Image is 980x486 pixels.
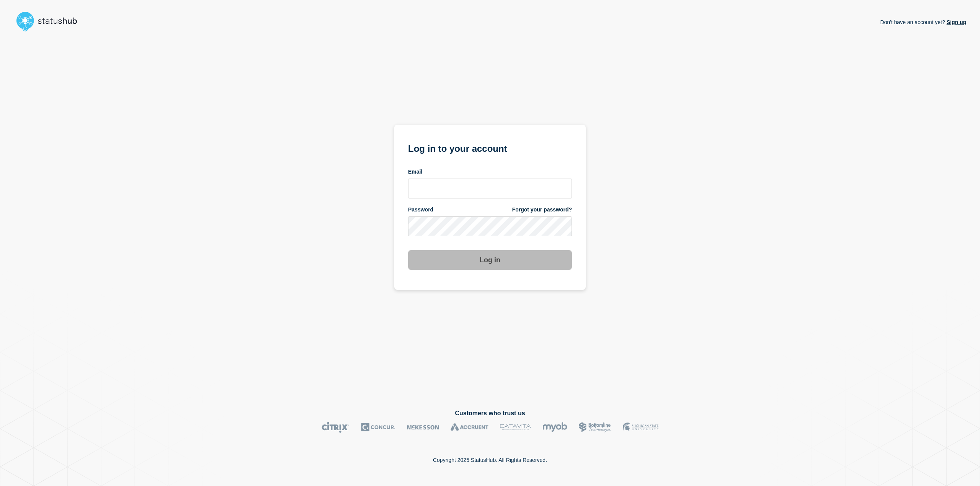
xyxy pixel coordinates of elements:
[14,9,87,34] img: StatusHub logo
[14,410,966,417] h2: Customers who trust us
[322,422,350,433] img: Citrix logo
[579,422,611,433] img: Bottomline logo
[512,206,572,213] a: Forgot your password?
[433,457,547,463] p: Copyright 2025 StatusHub. All Rights Reserved.
[408,250,572,270] button: Log in
[880,13,966,31] p: Don't have an account yet?
[623,422,658,433] img: MSU logo
[408,168,422,176] span: Email
[408,206,433,213] span: Password
[407,422,439,433] img: McKesson logo
[542,422,567,433] img: myob logo
[451,422,488,433] img: Accruent logo
[408,216,572,236] input: password input
[408,141,572,155] h1: Log in to your account
[945,19,966,25] a: Sign up
[500,422,531,433] img: DataVita logo
[361,422,395,433] img: Concur logo
[408,179,572,198] input: email input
